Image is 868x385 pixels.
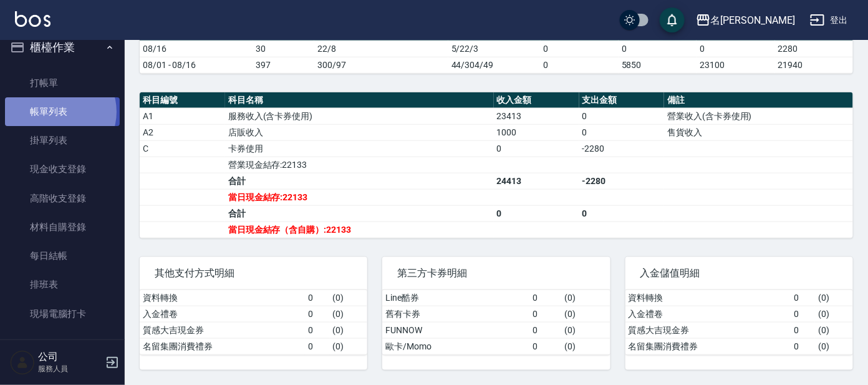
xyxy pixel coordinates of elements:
[815,322,853,338] td: ( 0 )
[5,300,120,328] a: 現場電腦打卡
[625,290,791,306] td: 資料轉換
[382,290,610,355] table: a dense table
[529,306,561,322] td: 0
[140,25,853,74] table: a dense table
[140,108,225,124] td: A1
[448,57,541,73] td: 44/304/49
[225,222,494,238] td: 當日現金結存（含自購）:22133
[5,333,120,366] button: 預約管理
[5,126,120,155] a: 掛單列表
[140,57,253,73] td: 08/01 - 08/16
[330,338,368,354] td: ( 0 )
[382,290,529,306] td: Line酷券
[541,41,619,57] td: 0
[5,97,120,126] a: 帳單列表
[711,12,795,28] div: 名[PERSON_NAME]
[448,41,541,57] td: 5/22/3
[253,41,315,57] td: 30
[5,31,120,64] button: 櫃檯作業
[5,213,120,241] a: 材料自購登錄
[664,92,853,109] th: 備註
[494,92,579,109] th: 收入金額
[664,108,853,124] td: 營業收入(含卡券使用)
[691,7,800,33] button: 名[PERSON_NAME]
[815,290,853,306] td: ( 0 )
[140,290,305,306] td: 資料轉換
[140,92,853,238] table: a dense table
[5,184,120,213] a: 高階收支登錄
[305,306,329,322] td: 0
[619,41,697,57] td: 0
[561,338,610,354] td: ( 0 )
[579,140,665,157] td: -2280
[625,306,791,322] td: 入金禮卷
[314,57,448,73] td: 300/97
[625,290,853,355] table: a dense table
[625,322,791,338] td: 質感大吉現金券
[225,189,494,205] td: 當日現金結存:22133
[5,270,120,299] a: 排班表
[579,205,665,222] td: 0
[775,41,853,57] td: 2280
[382,338,529,354] td: 歐卡/Momo
[225,173,494,189] td: 合計
[10,350,35,375] img: Person
[494,124,579,140] td: 1000
[775,57,853,73] td: 21940
[805,9,853,32] button: 登出
[225,205,494,222] td: 合計
[664,124,853,140] td: 售貨收入
[579,124,665,140] td: 0
[330,290,368,306] td: ( 0 )
[330,306,368,322] td: ( 0 )
[529,290,561,306] td: 0
[579,92,665,109] th: 支出金額
[225,157,494,173] td: 營業現金結存:22133
[330,322,368,338] td: ( 0 )
[225,108,494,124] td: 服務收入(含卡券使用)
[140,124,225,140] td: A2
[791,290,815,306] td: 0
[5,69,120,97] a: 打帳單
[305,290,329,306] td: 0
[697,41,774,57] td: 0
[15,11,51,27] img: Logo
[494,140,579,157] td: 0
[494,108,579,124] td: 23413
[382,306,529,322] td: 舊有卡券
[791,306,815,322] td: 0
[155,267,352,280] span: 其他支付方式明細
[561,290,610,306] td: ( 0 )
[140,338,305,354] td: 名留集團消費禮券
[253,57,315,73] td: 397
[225,140,494,157] td: 卡券使用
[38,363,102,374] p: 服務人員
[140,306,305,322] td: 入金禮卷
[561,322,610,338] td: ( 0 )
[140,140,225,157] td: C
[625,338,791,354] td: 名留集團消費禮券
[140,322,305,338] td: 質感大吉現金券
[305,338,329,354] td: 0
[494,173,579,189] td: 24413
[494,205,579,222] td: 0
[140,41,253,57] td: 08/16
[529,338,561,354] td: 0
[815,338,853,354] td: ( 0 )
[314,41,448,57] td: 22/8
[5,241,120,270] a: 每日結帳
[397,267,595,280] span: 第三方卡券明細
[529,322,561,338] td: 0
[660,7,685,32] button: save
[225,92,494,109] th: 科目名稱
[579,108,665,124] td: 0
[140,290,367,355] table: a dense table
[579,173,665,189] td: -2280
[225,124,494,140] td: 店販收入
[697,57,774,73] td: 23100
[305,322,329,338] td: 0
[38,351,102,363] h5: 公司
[5,155,120,183] a: 現金收支登錄
[382,322,529,338] td: FUNNOW
[541,57,619,73] td: 0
